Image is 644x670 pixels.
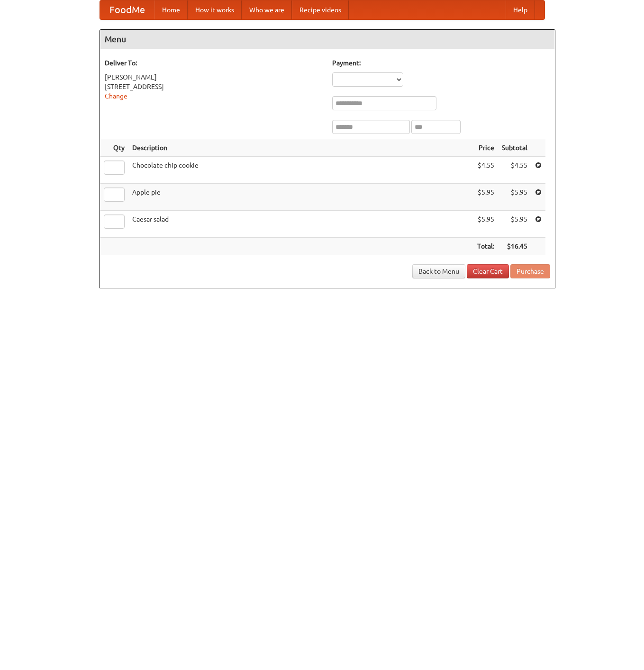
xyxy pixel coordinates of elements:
[188,0,242,19] a: How it works
[105,58,323,68] h5: Deliver To:
[498,238,531,255] th: $16.45
[498,139,531,157] th: Subtotal
[332,58,550,68] h5: Payment:
[128,139,473,157] th: Description
[292,0,349,19] a: Recipe videos
[100,30,555,49] h4: Menu
[128,184,473,211] td: Apple pie
[412,264,465,278] a: Back to Menu
[473,157,498,184] td: $4.55
[105,82,323,91] div: [STREET_ADDRESS]
[498,211,531,238] td: $5.95
[473,238,498,255] th: Total:
[467,264,509,278] a: Clear Cart
[105,72,323,82] div: [PERSON_NAME]
[128,211,473,238] td: Caesar salad
[154,0,188,19] a: Home
[473,139,498,157] th: Price
[128,157,473,184] td: Chocolate chip cookie
[100,139,128,157] th: Qty
[473,211,498,238] td: $5.95
[510,264,550,278] button: Purchase
[473,184,498,211] td: $5.95
[498,184,531,211] td: $5.95
[498,157,531,184] td: $4.55
[105,92,127,100] a: Change
[506,0,535,19] a: Help
[100,0,154,19] a: FoodMe
[242,0,292,19] a: Who we are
